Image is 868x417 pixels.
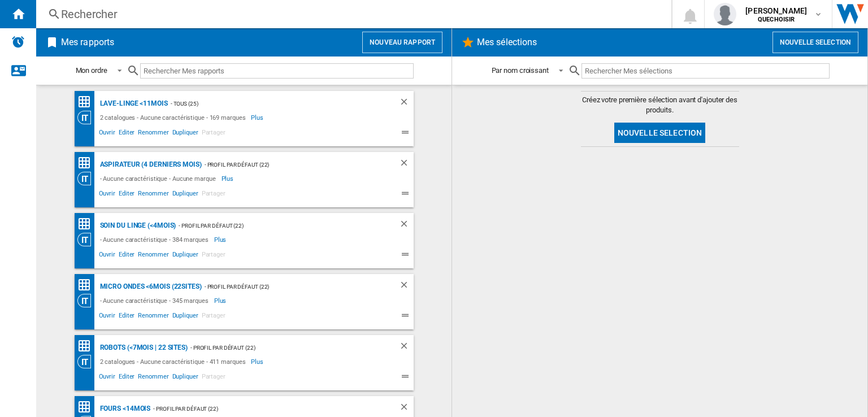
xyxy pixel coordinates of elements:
div: Classement des prix [77,400,97,414]
div: Supprimer [399,158,414,172]
div: - Aucune caractéristique - 345 marques [97,294,214,307]
span: Partager [200,188,227,202]
div: Mon ordre [76,66,107,75]
h2: Mes sélections [475,32,539,53]
span: Ouvrir [97,188,117,202]
div: Aspirateur (4 derniers mois) [97,158,202,172]
span: Renommer [136,310,170,324]
span: Dupliquer [171,249,200,263]
div: - Profil par défaut (22) [188,341,376,355]
div: Par nom croissant [492,66,549,75]
div: Classement des prix [77,217,97,231]
input: Rechercher Mes rapports [140,63,414,79]
input: Rechercher Mes sélections [581,63,830,79]
div: - Profil par défaut (22) [202,158,376,172]
div: Fours <14mois [97,402,151,416]
div: Soin du linge (<4mois) [97,219,176,233]
span: Ouvrir [97,127,117,141]
span: Editer [117,310,136,324]
div: Supprimer [399,341,414,355]
h2: Mes rapports [59,32,116,53]
span: Renommer [136,127,170,141]
div: Supprimer [399,219,414,233]
div: Vision Catégorie [77,294,97,307]
div: - TOUS (25) [168,97,376,111]
div: Rechercher [61,6,642,22]
div: - Profil par défaut (22) [150,402,376,416]
div: Vision Catégorie [77,233,97,246]
div: Classement des prix [77,156,97,170]
span: Ouvrir [97,249,117,263]
span: Partager [200,371,227,385]
div: - Aucune caractéristique - 384 marques [97,233,214,246]
span: Plus [222,172,236,185]
span: Editer [117,127,136,141]
span: Plus [214,294,228,307]
div: 2 catalogues - Aucune caractéristique - 411 marques [97,355,251,368]
button: Nouvelle selection [772,32,858,53]
span: Dupliquer [171,127,200,141]
div: Micro ondes <6mois (22sites) [97,280,202,294]
img: profile.jpg [714,3,736,25]
div: Supprimer [399,280,414,294]
div: Classement des prix [77,95,97,109]
span: Editer [117,188,136,202]
div: Robots (<7mois | 22 sites) [97,341,188,355]
div: Vision Catégorie [77,172,97,185]
b: QUECHOISIR [758,16,795,23]
div: - Aucune caractéristique - Aucune marque [97,172,222,185]
div: Vision Catégorie [77,355,97,368]
span: [PERSON_NAME] [745,5,807,16]
span: Dupliquer [171,371,200,385]
span: Dupliquer [171,310,200,324]
span: Ouvrir [97,371,117,385]
button: Nouvelle selection [614,123,706,143]
div: - Profil par défaut (22) [202,280,376,294]
div: 2 catalogues - Aucune caractéristique - 169 marques [97,111,251,124]
span: Plus [251,355,265,368]
span: Editer [117,249,136,263]
span: Dupliquer [171,188,200,202]
div: Vision Catégorie [77,111,97,124]
div: Classement des prix [77,339,97,353]
span: Editer [117,371,136,385]
div: Supprimer [399,97,414,111]
button: Nouveau rapport [362,32,442,53]
span: Renommer [136,371,170,385]
span: Renommer [136,188,170,202]
span: Partager [200,249,227,263]
div: Lave-linge <11mois [97,97,168,111]
span: Renommer [136,249,170,263]
span: Partager [200,127,227,141]
div: Classement des prix [77,278,97,292]
span: Plus [251,111,265,124]
div: Supprimer [399,402,414,416]
span: Partager [200,310,227,324]
img: alerts-logo.svg [11,35,25,49]
span: Plus [214,233,228,246]
div: - Profil par défaut (22) [176,219,376,233]
span: Ouvrir [97,310,117,324]
span: Créez votre première sélection avant d'ajouter des produits. [581,95,739,115]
